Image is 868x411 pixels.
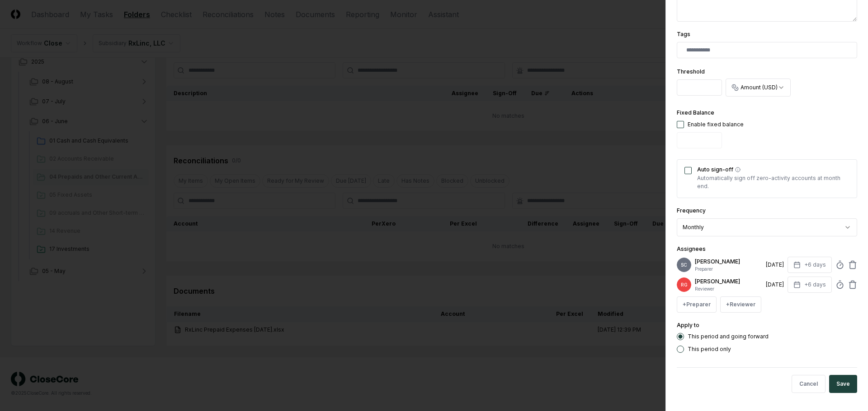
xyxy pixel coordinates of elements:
p: Reviewer [695,286,762,292]
span: RG [681,282,688,288]
button: +Preparer [677,296,717,313]
button: Auto sign-off [735,167,741,172]
button: +6 days [788,257,832,273]
label: Tags [677,31,690,37]
div: [DATE] [766,281,784,289]
label: Frequency [677,207,706,214]
p: [PERSON_NAME] [695,258,762,266]
button: Cancel [792,375,826,393]
label: This period only [688,346,731,352]
label: This period and going forward [688,334,769,339]
label: Threshold [677,68,705,75]
p: Preparer [695,266,762,272]
p: Automatically sign off zero-activity accounts at month end. [697,174,849,190]
div: [DATE] [766,261,784,269]
button: +6 days [788,277,832,293]
label: Auto sign-off [697,167,849,172]
p: [PERSON_NAME] [695,277,762,286]
label: Fixed Balance [677,109,714,116]
div: Enable fixed balance [688,120,744,129]
label: Assignees [677,245,706,252]
button: Save [829,375,857,393]
button: +Reviewer [720,296,761,313]
span: SC [681,262,687,268]
label: Apply to [677,322,699,328]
